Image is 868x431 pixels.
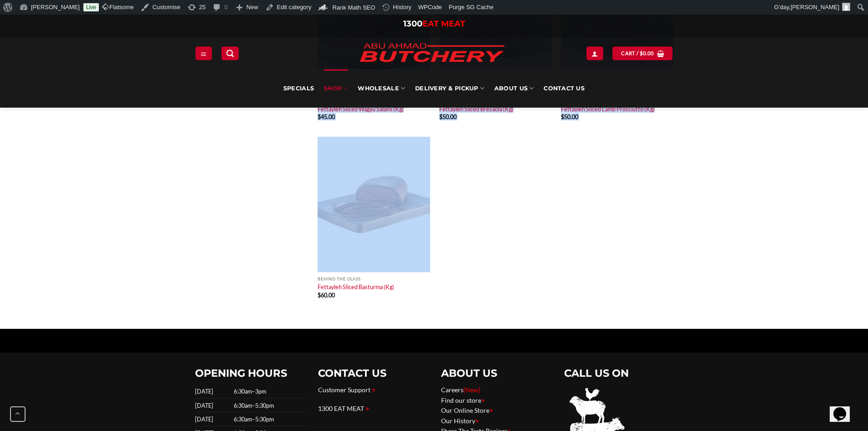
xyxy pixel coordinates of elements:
[564,367,673,380] h2: CALL US ON
[318,405,364,412] a: 1300 EAT MEAT
[463,386,480,394] span: {New}
[221,47,239,60] a: Search
[318,276,430,281] p: Behind the Glass
[439,113,442,120] span: $
[561,113,564,120] span: $
[318,291,321,299] span: $
[283,69,314,108] a: Specials
[441,386,480,394] a: Careers{New}
[83,3,99,11] a: Live
[612,47,673,60] a: View cart
[318,283,394,291] a: Fettayleh Sliced Basturma (Kg)
[318,137,430,272] img: Fettayleh Sliced Basturma (Kg)
[489,406,493,414] span: >
[422,19,465,29] span: EAT MEAT
[318,367,427,380] h2: CONTACT US
[640,49,643,57] span: $
[365,405,369,412] span: >
[358,69,405,108] a: Wholesale
[791,4,839,10] span: [PERSON_NAME]
[441,406,493,414] a: Our Online Store>
[195,412,231,426] td: [DATE]
[439,113,457,120] bdi: 50.00
[494,69,534,108] a: About Us
[475,417,479,425] span: >
[318,113,335,120] bdi: 45.00
[231,399,304,412] td: 6:30am–5:30pm
[318,291,335,299] bdi: 60.00
[318,105,404,113] a: Fettayleh Sliced Wagyu Salami (Kg)
[403,19,422,29] span: 1300
[231,412,304,426] td: 6:30am–5:30pm
[441,367,550,380] h2: ABOUT US
[195,367,304,380] h2: OPENING HOURS
[195,399,231,412] td: [DATE]
[561,105,655,113] a: Fettayleh Sliced Lamb Prosciutto (Kg)
[441,417,479,425] a: Our History>
[372,386,375,394] span: >
[324,69,348,108] a: SHOP
[195,47,212,60] a: Menu
[842,3,850,11] img: Avatar of Zacky Kawtharani
[10,406,26,422] button: Go to top
[441,396,485,404] a: Find our store>
[415,69,484,108] a: Delivery & Pickup
[403,19,465,29] a: 1300EAT MEAT
[830,395,859,422] iframe: chat widget
[318,386,370,394] a: Customer Support
[195,385,231,399] td: [DATE]
[231,385,304,399] td: 6:30am–3pm
[481,396,485,404] span: >
[318,113,321,120] span: $
[561,113,578,120] bdi: 50.00
[332,4,375,11] span: Rank Math SEO
[439,105,514,113] a: Fettayleh Sliced Bresaola (Kg)
[544,69,585,108] a: Contact Us
[586,47,603,60] a: My account
[640,50,654,56] bdi: 0.00
[621,49,654,57] span: Cart /
[352,37,512,69] img: Abu Ahmad Butchery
